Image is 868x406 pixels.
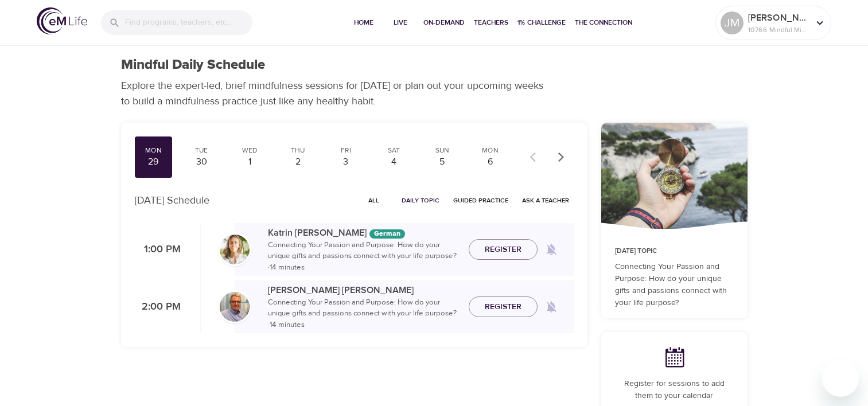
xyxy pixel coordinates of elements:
span: Guided Practice [453,195,508,206]
div: 30 [187,155,216,169]
iframe: Button to launch messaging window [822,360,859,397]
span: Daily Topic [402,195,439,206]
button: Register [469,296,538,318]
span: Remind me when a class goes live every Monday at 1:00 PM [538,236,565,263]
div: JM [721,11,744,34]
span: Remind me when a class goes live every Monday at 2:00 PM [538,293,565,321]
div: Fri [332,146,360,155]
span: Ask a Teacher [522,195,569,206]
p: Register for sessions to add them to your calendar [615,378,734,402]
span: Register [485,300,521,314]
div: Mon [476,146,505,155]
p: Connecting Your Passion and Purpose: How do your unique gifts and passions connect with your life... [268,297,460,331]
div: The episodes in this programs will be in German [369,229,405,239]
p: 2:00 PM [135,299,181,315]
span: Home [350,17,377,29]
p: Katrin [PERSON_NAME] [268,226,460,240]
img: Katrin%20Buisman.jpg [220,235,250,264]
p: 1:00 PM [135,242,181,257]
span: Register [485,243,521,257]
p: Connecting Your Passion and Purpose: How do your unique gifts and passions connect with your life... [268,240,460,274]
button: Guided Practice [449,192,513,209]
span: 1% Challenge [517,17,566,29]
span: The Connection [575,17,632,29]
p: Connecting Your Passion and Purpose: How do your unique gifts and passions connect with your life... [615,261,734,309]
span: All [360,195,388,206]
button: Ask a Teacher [517,192,574,209]
p: Explore the expert-led, brief mindfulness sessions for [DATE] or plan out your upcoming weeks to ... [121,78,551,109]
span: On-Demand [423,17,465,29]
div: 2 [283,155,312,169]
button: Daily Topic [397,192,444,209]
img: Roger%20Nolan%20Headshot.jpg [220,292,250,322]
input: Find programs, teachers, etc... [125,10,252,35]
img: logo [37,7,87,34]
div: Sat [380,146,408,155]
div: Wed [235,146,264,155]
div: Mon [139,146,168,155]
div: 29 [139,155,168,169]
div: Sun [428,146,457,155]
p: 10766 Mindful Minutes [748,25,809,35]
div: 5 [428,155,457,169]
button: All [356,192,392,209]
div: 6 [476,155,505,169]
h1: Mindful Daily Schedule [121,57,265,73]
span: Live [387,17,414,29]
p: [PERSON_NAME] [PERSON_NAME] [268,283,460,297]
span: Teachers [474,17,508,29]
div: 3 [332,155,360,169]
div: Tue [187,146,216,155]
div: 4 [380,155,408,169]
div: Thu [283,146,312,155]
button: Register [469,239,538,260]
p: [PERSON_NAME] [748,11,809,25]
div: 1 [235,155,264,169]
p: [DATE] Schedule [135,193,209,208]
p: [DATE] Topic [615,246,734,256]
